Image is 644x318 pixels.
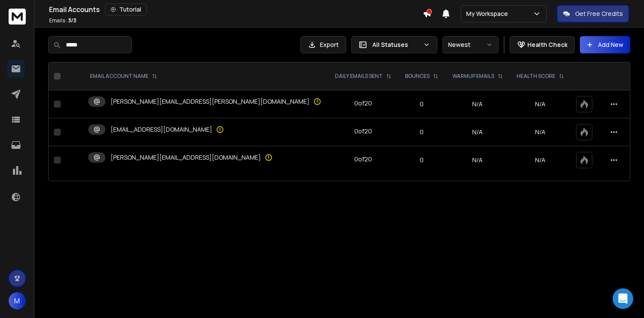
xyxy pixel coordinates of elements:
p: 0 [403,156,440,164]
p: N/A [515,128,566,136]
p: WARMUP EMAILS [452,73,494,80]
p: Get Free Credits [575,9,623,18]
p: 0 [403,128,440,136]
p: Emails : [49,17,76,24]
td: N/A [445,118,510,146]
p: HEALTH SCORE [517,73,555,80]
button: Tutorial [105,3,147,15]
p: [PERSON_NAME][EMAIL_ADDRESS][DOMAIN_NAME] [111,153,261,162]
div: EMAIL ACCOUNT NAME [90,73,157,80]
button: Newest [443,36,498,53]
p: DAILY EMAILS SENT [335,73,383,80]
p: [EMAIL_ADDRESS][DOMAIN_NAME] [111,125,212,134]
p: My Workspace [466,9,511,18]
p: N/A [515,156,566,164]
span: 3 / 3 [68,17,76,24]
button: M [9,292,26,309]
button: Health Check [510,36,575,53]
td: N/A [445,90,510,118]
button: Get Free Credits [557,5,629,22]
div: 0 of 20 [354,99,372,108]
p: BOUNCES [405,73,430,80]
p: 0 [403,100,440,108]
p: Health Check [527,40,567,49]
div: 0 of 20 [354,127,372,136]
div: Open Intercom Messenger [613,288,633,309]
p: [PERSON_NAME][EMAIL_ADDRESS][PERSON_NAME][DOMAIN_NAME] [111,97,310,106]
p: N/A [515,100,566,108]
td: N/A [445,146,510,174]
button: Export [300,36,346,53]
div: Email Accounts [49,3,423,15]
p: All Statuses [372,40,420,49]
button: Add New [580,36,630,53]
div: 0 of 20 [354,155,372,164]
